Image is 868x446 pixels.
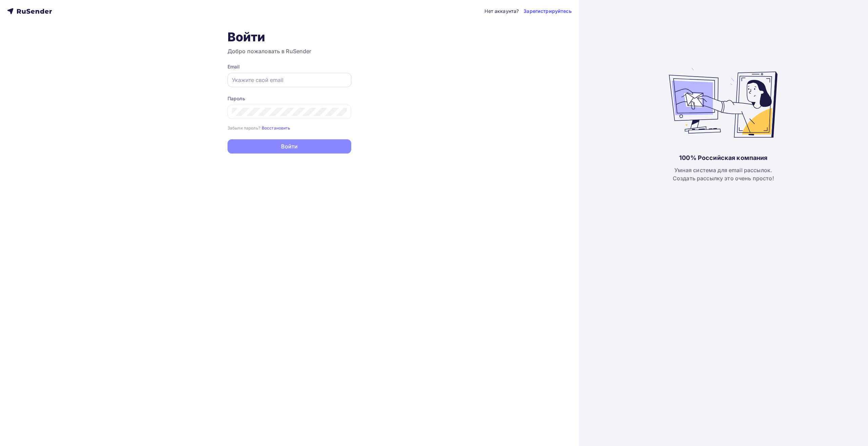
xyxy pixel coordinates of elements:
[262,125,291,130] small: Восстановить
[228,125,260,130] small: Забыли пароль?
[228,63,351,70] div: Email
[228,47,351,55] h3: Добро пожаловать в RuSender
[232,76,347,84] input: Укажите свой email
[228,95,351,102] div: Пароль
[679,154,767,162] div: 100% Российская компания
[524,8,571,15] a: Зарегистрируйтесь
[228,29,351,44] h1: Войти
[673,166,774,182] div: Умная система для email рассылок. Создать рассылку это очень просто!
[485,8,519,15] div: Нет аккаунта?
[228,139,351,154] button: Войти
[262,125,291,130] a: Восстановить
